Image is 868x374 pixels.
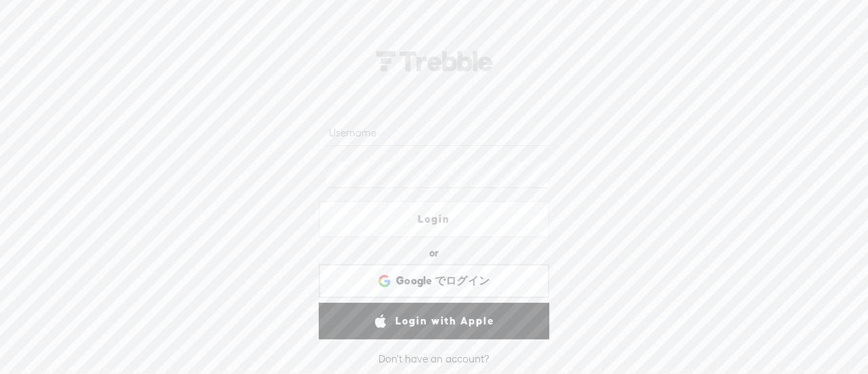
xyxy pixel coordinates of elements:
[319,303,549,339] a: Login with Apple
[319,201,549,238] a: Login
[319,264,549,298] div: Google でログイン
[378,345,490,373] div: Don't have an account?
[326,119,547,146] input: Username
[429,242,439,264] div: or
[396,274,490,288] span: Google でログイン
